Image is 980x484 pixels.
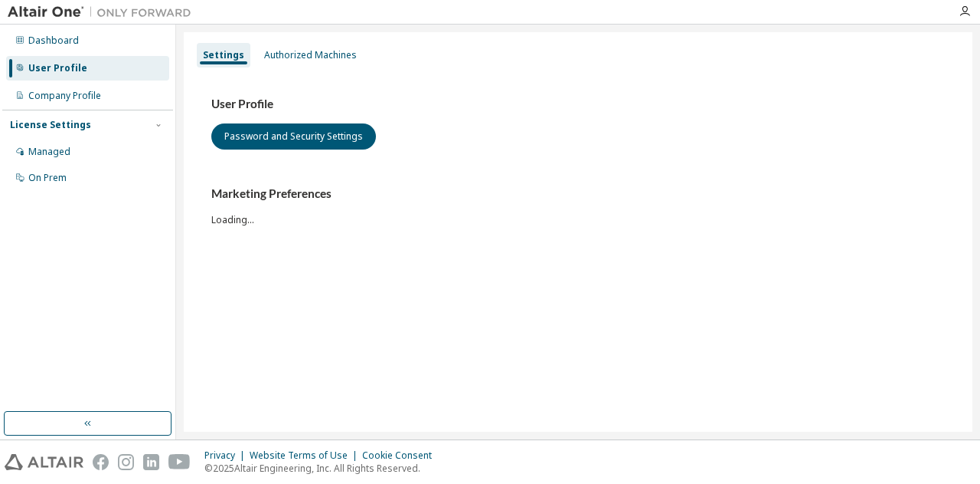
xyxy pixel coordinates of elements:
[204,462,441,475] p: © 2025 Altair Engineering, Inc. All Rights Reserved.
[203,49,244,61] div: Settings
[211,186,945,226] div: Loading...
[250,449,362,462] div: Website Terms of Use
[28,172,67,184] div: On Prem
[28,146,70,158] div: Managed
[28,90,101,102] div: Company Profile
[10,119,91,131] div: License Settings
[28,35,79,47] div: Dashboard
[211,97,945,112] h3: User Profile
[211,123,376,150] button: Password and Security Settings
[211,186,945,202] h3: Marketing Preferences
[168,454,191,470] img: youtube.svg
[362,449,441,462] div: Cookie Consent
[264,49,357,61] div: Authorized Machines
[118,454,134,470] img: instagram.svg
[143,454,159,470] img: linkedin.svg
[8,5,199,20] img: Altair One
[204,449,250,462] div: Privacy
[5,454,83,470] img: altair_logo.svg
[28,62,87,74] div: User Profile
[93,454,109,470] img: facebook.svg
